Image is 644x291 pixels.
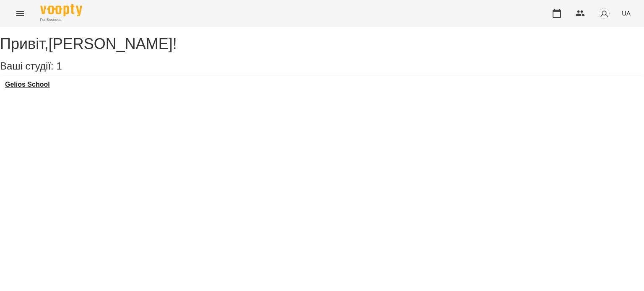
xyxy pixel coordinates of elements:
a: Gelios School [5,81,50,88]
span: 1 [56,60,62,72]
button: Menu [10,3,30,23]
span: For Business [40,17,82,23]
button: UA [618,5,634,21]
img: avatar_s.png [598,8,610,19]
img: Voopty Logo [40,4,82,16]
span: UA [622,9,631,18]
